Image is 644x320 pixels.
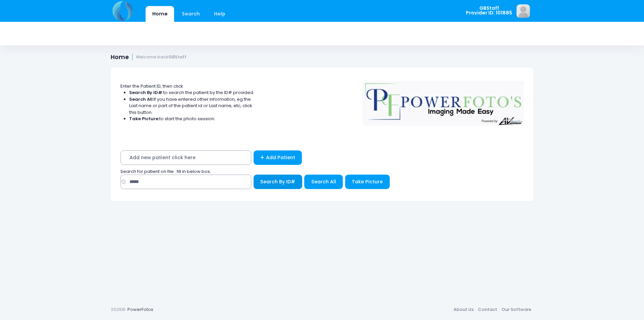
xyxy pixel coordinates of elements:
button: Take Picture [345,175,390,189]
a: Add Patient [254,150,302,165]
li: If you have entered other information, eg the Last name or part of the patient id or Last name, e... [129,96,255,116]
span: Take Picture [352,178,383,185]
img: image [517,4,530,18]
span: Search By ID# [260,178,295,185]
span: Add new patient click here [120,150,251,165]
h1: Home [111,54,186,61]
button: Search All [304,175,343,189]
img: Logo [359,76,527,126]
li: to search the patient by the ID# provided. [129,89,255,96]
strong: Search By ID#: [129,89,163,96]
a: Home [146,6,174,22]
button: Search By ID# [254,175,302,189]
a: Contact [476,304,499,316]
span: Enter the Patient ID, then click [120,83,183,89]
li: to start the photo session. [129,116,255,122]
a: Search [175,6,206,22]
a: PowerFotos [127,306,153,313]
span: Search for patient on file : fill in below box; [120,168,211,175]
span: Search All [311,178,336,185]
a: About Us [451,304,476,316]
a: Help [208,6,232,22]
strong: Take Picture: [129,116,159,122]
span: GBStaff Provider ID: 101885 [466,6,512,15]
strong: GBStaff [168,54,186,60]
span: 2025© [111,306,125,313]
small: Welcome back [136,55,186,60]
strong: Search All: [129,96,154,102]
a: Our Software [499,304,533,316]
